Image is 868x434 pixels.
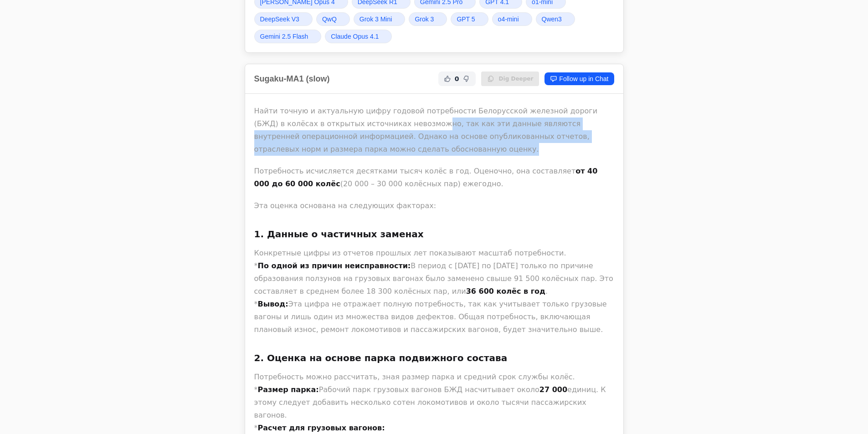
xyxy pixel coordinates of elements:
strong: По одной из причин неисправности: [258,261,411,270]
a: DeepSeek V3 [254,12,313,26]
p: Эта оценка основана на следующих факторах: [254,199,614,212]
a: GPT 5 [451,12,488,26]
strong: Расчет для грузовых вагонов: [258,424,385,432]
span: Gemini 2.5 Flash [260,32,308,41]
span: Grok 3 Mini [360,15,392,24]
h2: Sugaku-MA1 (slow) [254,72,330,85]
h3: 1. Данные о частичных заменах [254,227,614,241]
a: Gemini 2.5 Flash [254,30,322,43]
a: Follow up in Chat [544,72,614,85]
span: GPT 5 [457,15,475,24]
a: Qwen3 [536,12,575,26]
span: o4-mini [498,15,519,24]
span: DeepSeek V3 [260,15,299,24]
p: Конкретные цифры из отчетов прошлых лет показывают масштаб потребности. * В период с [DATE] по [D... [254,247,614,336]
a: Grok 3 Mini [354,12,406,26]
a: o4-mini [492,12,532,26]
span: Qwen3 [542,15,562,24]
button: Helpful [442,73,453,84]
button: Not Helpful [461,73,472,84]
strong: 36 600 колёс в год [466,287,545,296]
a: Claude Opus 4.1 [325,30,392,43]
a: QwQ [316,12,350,26]
span: Claude Opus 4.1 [331,32,379,41]
p: Найти точную и актуальную цифру годовой потребности Белорусской железной дороги (БЖД) в колёсах в... [254,105,614,156]
strong: Размер парка: [258,385,319,394]
span: Grok 3 [415,15,434,24]
a: Grok 3 [409,12,447,26]
p: Потребность исчисляется десятками тысяч колёс в год. Оценочно, она составляет (20 000 – 30 000 ко... [254,165,614,190]
strong: Вывод: [258,300,288,308]
strong: 27 000 [539,385,567,394]
h3: 2. Оценка на основе парка подвижного состава [254,351,614,365]
span: QwQ [322,15,337,24]
span: 0 [455,74,459,83]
